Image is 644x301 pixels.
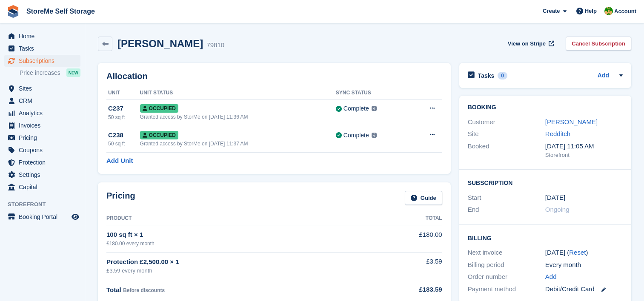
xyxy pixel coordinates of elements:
[140,86,336,100] th: Unit Status
[106,257,391,267] div: Protection £2,500.00 × 1
[19,156,70,168] span: Protection
[19,43,70,54] span: Tasks
[4,30,80,42] a: menu
[4,211,80,223] a: menu
[70,212,80,222] a: Preview store
[106,71,442,81] h2: Allocation
[4,82,80,94] a: menu
[106,240,391,247] div: £180.00 every month
[468,178,623,187] h2: Subscription
[545,142,623,151] div: [DATE] 11:05 AM
[19,95,70,107] span: CRM
[545,260,623,270] div: Every month
[19,132,70,144] span: Pricing
[4,119,80,131] a: menu
[545,130,570,137] a: Redditch
[106,156,133,166] a: Add Unit
[545,284,623,294] div: Debit/Credit Card
[391,212,442,225] th: Total
[598,71,609,81] a: Add
[19,82,70,94] span: Sites
[391,252,442,280] td: £3.59
[20,68,80,77] a: Price increases NEW
[405,191,442,205] a: Guide
[468,193,545,203] div: Start
[468,260,545,270] div: Billing period
[468,248,545,258] div: Next invoice
[4,156,80,168] a: menu
[604,7,613,15] img: StorMe
[140,104,178,113] span: Occupied
[498,72,507,80] div: 0
[19,107,70,119] span: Analytics
[117,38,203,49] h2: [PERSON_NAME]
[8,200,85,209] span: Storefront
[508,40,546,48] span: View on Stripe
[4,107,80,119] a: menu
[468,272,545,282] div: Order number
[140,140,336,148] div: Granted access by StorMe on [DATE] 11:37 AM
[545,272,557,282] a: Add
[585,7,597,15] span: Help
[545,206,570,213] span: Ongoing
[343,131,369,140] div: Complete
[7,5,20,18] img: stora-icon-8386f47178a22dfd0bd8f6a31ec36ba5ce8667c1dd55bd0f319d3a0aa187defe.svg
[336,86,410,100] th: Sync Status
[4,144,80,156] a: menu
[545,118,598,125] a: [PERSON_NAME]
[468,233,623,242] h2: Billing
[468,104,623,111] h2: Booking
[543,7,560,15] span: Create
[391,225,442,252] td: £180.00
[545,151,623,159] div: Storefront
[504,37,556,51] a: View on Stripe
[19,181,70,193] span: Capital
[140,113,336,121] div: Granted access by StorMe on [DATE] 11:36 AM
[478,72,495,80] h2: Tasks
[468,284,545,294] div: Payment method
[545,193,565,203] time: 2025-03-31 00:00:00 UTC
[19,55,70,67] span: Subscriptions
[106,212,391,225] th: Product
[391,285,442,295] div: £183.59
[108,140,140,148] div: 50 sq ft
[4,43,80,54] a: menu
[468,117,545,127] div: Customer
[545,248,623,258] div: [DATE] ( )
[23,4,98,18] a: StoreMe Self Storage
[4,95,80,107] a: menu
[372,133,377,138] img: icon-info-grey-7440780725fd019a000dd9b08b2336e03edf1995a4989e88bcd33f0948082b44.svg
[140,131,178,139] span: Occupied
[19,119,70,131] span: Invoices
[566,37,631,51] a: Cancel Subscription
[19,169,70,181] span: Settings
[206,40,224,50] div: 79810
[4,55,80,67] a: menu
[106,267,391,275] div: £3.59 every month
[106,86,140,100] th: Unit
[468,129,545,139] div: Site
[4,181,80,193] a: menu
[108,131,140,140] div: C238
[108,114,140,121] div: 50 sq ft
[19,211,70,223] span: Booking Portal
[4,169,80,181] a: menu
[343,104,369,113] div: Complete
[66,68,80,77] div: NEW
[468,142,545,159] div: Booked
[106,230,391,240] div: 100 sq ft × 1
[106,286,121,293] span: Total
[372,106,377,111] img: icon-info-grey-7440780725fd019a000dd9b08b2336e03edf1995a4989e88bcd33f0948082b44.svg
[468,205,545,215] div: End
[4,132,80,144] a: menu
[19,30,70,42] span: Home
[19,144,70,156] span: Coupons
[123,287,165,293] span: Before discounts
[569,249,586,256] a: Reset
[108,104,140,114] div: C237
[614,7,636,16] span: Account
[106,191,135,205] h2: Pricing
[20,69,60,77] span: Price increases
